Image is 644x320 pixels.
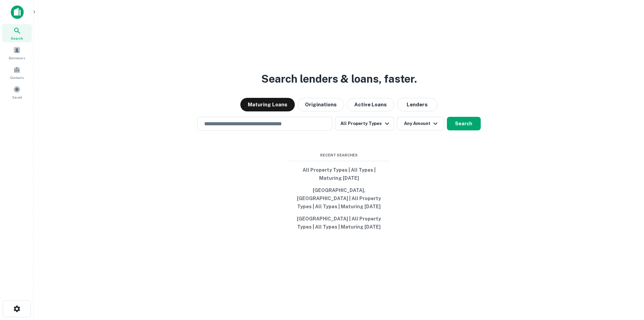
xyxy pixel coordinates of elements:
button: All Property Types | All Types | Maturing [DATE] [288,164,390,184]
button: [GEOGRAPHIC_DATA] | All Property Types | All Types | Maturing [DATE] [288,213,390,233]
button: All Property Types [335,117,394,130]
span: Saved [12,94,22,100]
span: Borrowers [9,55,25,61]
span: Search [11,36,23,41]
a: Saved [2,83,32,101]
button: [GEOGRAPHIC_DATA], [GEOGRAPHIC_DATA] | All Property Types | All Types | Maturing [DATE] [288,184,390,213]
button: Search [447,117,481,130]
img: capitalize-icon.png [11,5,24,19]
button: Active Loans [347,98,394,111]
button: Any Amount [397,117,444,130]
span: Recent Searches [288,152,390,158]
button: Originations [297,98,344,111]
span: Contacts [10,75,24,80]
a: Contacts [2,63,32,82]
a: Borrowers [2,44,32,62]
h3: Search lenders & loans, faster. [261,71,417,87]
button: Lenders [397,98,437,111]
a: Search [2,24,32,42]
button: Maturing Loans [240,98,295,111]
